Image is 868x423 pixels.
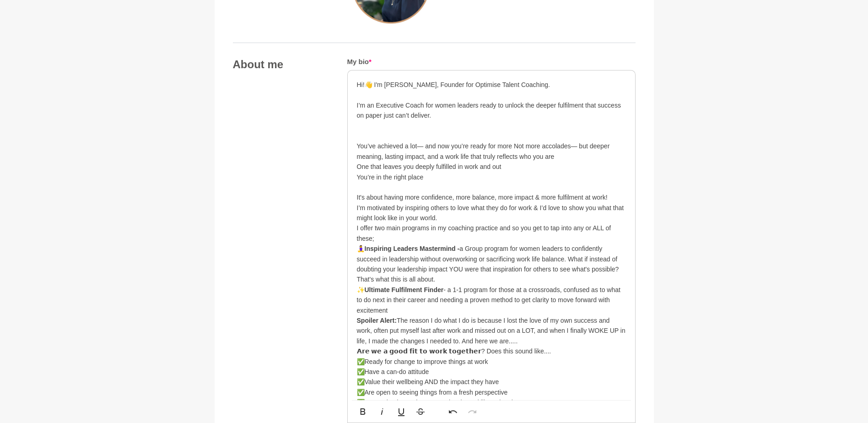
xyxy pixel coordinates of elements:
[357,223,626,244] p: I offer two main programs in my coaching practice and so you get to tap into any or ALL of these;
[357,317,397,324] strong: Spoiler Alert:
[373,402,391,421] button: Italic (Ctrl+I)
[357,162,626,172] p: One that leaves you deeply fulfilled in work and out
[233,58,329,71] h4: About me
[357,286,444,293] strong: ✨Ultimate Fulfilment Finder
[357,346,626,356] p: 𝗔𝗿𝗲 𝘄𝗲 𝗮 𝗴𝗼𝗼𝗱 𝗳𝗶𝘁 𝘁𝗼 𝘄𝗼𝗿𝗸 𝘁𝗼𝗴𝗲𝘁𝗵𝗲𝗿? Does this sound like....
[357,357,626,367] p: ✅Ready for change to improve things at work
[357,387,626,397] p: ✅Are open to seeing things from a fresh perspective
[357,285,626,315] p: - a 1-1 program for those at a crossroads, confused as to what to do next in their career and nee...
[357,172,626,182] p: You’re in the right place
[357,100,626,141] p: I’m an Executive Coach for women leaders ready to unlock the deeper fulfilment that success on pa...
[357,367,626,377] p: ✅Have a can-do attitude
[357,315,626,346] p: The reason I do what I do is because I lost the love of my own success and work, often put myself...
[357,397,626,407] p: ✅Don’t take themselves too seriously, and like to laugh!
[347,58,636,66] h5: My bio
[357,141,626,162] p: You’ve achieved a lot— and now you’re ready for more Not more accolades— but deeper meaning, last...
[357,192,626,202] p: It's about having more confidence, more balance, more impact & more fulfilment at work!
[354,402,372,421] button: Bold (Ctrl+B)
[412,402,429,421] button: Strikethrough (Ctrl+S)
[444,402,462,421] button: Undo (Ctrl+Z)
[357,244,626,285] p: a Group program for women leaders to confidently succeed in leadership without overworking or sac...
[393,402,410,421] button: Underline (Ctrl+U)
[357,245,460,252] strong: 🧘‍♀️Inspiring Leaders Mastermind -
[357,80,626,90] p: Hi!👋 I'm [PERSON_NAME], Founder for Optimise Talent Coaching.
[357,377,626,387] p: ✅Value their wellbeing AND the impact they have
[464,402,481,421] button: Redo (Ctrl+Shift+Z)
[357,203,626,223] p: I’m motivated by inspiring others to love what they do for work & I’d love to show you what that ...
